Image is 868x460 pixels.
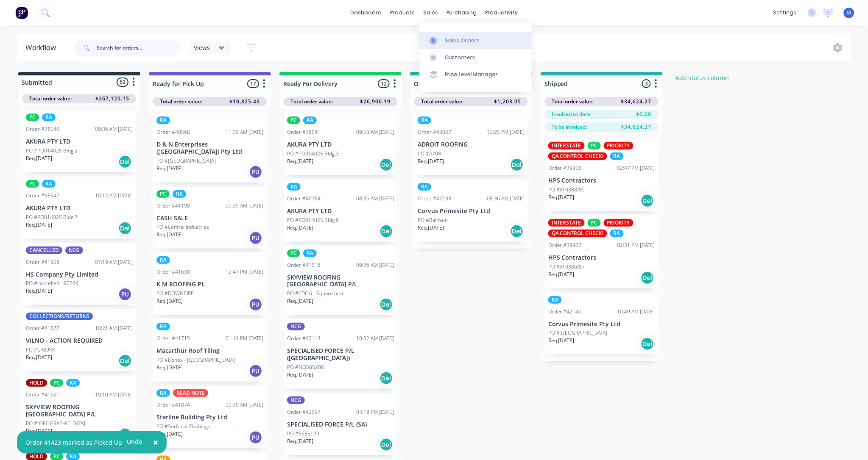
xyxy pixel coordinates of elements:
[548,164,582,172] div: Order #39908
[229,98,260,105] span: $10,825.43
[26,192,59,200] div: Order #38547
[26,354,52,361] p: Req. [DATE]
[26,125,59,133] div: Order #38540
[284,180,397,242] div: RAOrder #4078408:36 AM [DATE]AKURA PTY LTDPO #PO014025 Bldg 6Req.[DATE]Del
[414,180,528,242] div: RAOrder #4213308:36 AM [DATE]Corvus Primesite Pty LtdPO #BalmainReq.[DATE]Del
[26,247,62,254] div: CANCELLED
[510,158,524,172] div: Del
[226,128,263,136] div: 11:39 AM [DATE]
[156,141,263,155] p: D & N Enterprises ([GEOGRAPHIC_DATA]) Pty Ltd
[287,150,339,158] p: PO #PO014025 Bldg 3
[419,49,532,66] a: Customers
[95,258,133,266] div: 07:19 AM [DATE]
[588,219,601,227] div: PC
[287,116,300,124] div: PC
[26,138,133,145] p: AKURA PTY LTD
[548,194,575,201] p: Req. [DATE]
[419,32,532,49] a: Sales Orders
[548,296,562,304] div: RA
[360,98,391,105] span: $26,900.19
[26,180,39,188] div: PC
[445,71,498,78] div: Price Level Manager
[156,190,170,198] div: PC
[26,155,52,162] p: Req. [DATE]
[156,356,235,364] p: PO #Denex - [GEOGRAPHIC_DATA]
[287,158,313,165] p: Req. [DATE]
[29,95,72,103] span: Total order value:
[287,347,394,362] p: SPECIALISED FORCE P/L ([GEOGRAPHIC_DATA])
[617,241,655,249] div: 02:31 PM [DATE]
[548,152,607,160] div: QA CONTROL CHECK!
[418,150,441,158] p: PO #A708
[156,335,190,342] div: Order #41715
[548,254,655,261] p: HPS Contractors
[160,98,202,105] span: Total order value:
[287,421,394,428] p: SPECIALISED FORCE P/L (SA)
[548,186,585,194] p: PO #310388/89
[226,268,263,276] div: 12:47 PM [DATE]
[153,386,267,448] div: RAREAD NOTEOrder #4187409:30 AM [DATE]Starline Building Pty LtdPO #Surfmist FlashingsReq.[DATE]PU
[194,43,210,52] span: Views
[26,280,78,287] p: PO #cancelled 190564
[386,6,419,19] div: products
[548,329,608,337] p: PO #[GEOGRAPHIC_DATA]
[356,408,394,416] div: 03:19 PM [DATE]
[145,432,167,453] button: Close
[418,224,444,232] p: Req. [DATE]
[545,139,659,211] div: INTERSTATEPCPRIORITYQA CONTROL CHECK!RAOrder #3990802:47 PM [DATE]HPS ContractorsPO #310388/89Req...
[545,216,659,288] div: INTERSTATEPCPRIORITYQA CONTROL CHECK!RAOrder #3990702:31 PM [DATE]HPS ContractorsPO #310386/87Req...
[26,346,55,354] p: PO #CR89KK
[156,290,194,297] p: PO #DOWNPIPE
[153,436,158,448] span: ×
[421,98,463,105] span: Total order value:
[494,98,521,105] span: $1,203.05
[287,363,324,371] p: PO #NQS85208
[418,183,431,191] div: RA
[284,246,397,316] div: PCRAOrder #4151809:36 AM [DATE]SKYVIEW ROOFING [GEOGRAPHIC_DATA] P/LPO #CDC 6 - Square brktReq.[D...
[552,98,594,105] span: Total order value:
[22,309,136,371] div: COLLECTIONS/RETURNSOrder #4187710:21 AM [DATE]VILNO - ACTION REQUIREDPO #CR89KKReq.[DATE]Del
[153,113,267,183] div: RAOrder #4056811:39 AM [DATE]D & N Enterprises ([GEOGRAPHIC_DATA]) Pty LtdPO #[GEOGRAPHIC_DATA]Re...
[548,241,582,249] div: Order #39907
[153,253,267,315] div: RAOrder #4163812:47 PM [DATE]K M ROOFING PLPO #DOWNPIPEReq.[DATE]PU
[156,401,190,409] div: Order #41874
[356,261,394,269] div: 09:36 AM [DATE]
[153,319,267,382] div: RAOrder #4171501:19 PM [DATE]Macarthur Roof TilingPO #Denex - [GEOGRAPHIC_DATA]Req.[DATE]PU
[287,430,319,438] p: PO #SS85199
[26,205,133,212] p: AKURA PTY LTD
[548,177,655,184] p: HPS Contractors
[548,321,655,328] p: Corvus Primesite Pty Ltd
[769,6,801,19] div: settings
[22,243,136,305] div: CANCELLEDNCGOrder #4192807:19 AM [DATE]HS Company Pty LimitedPO #cancelled 190564Req.[DATE]PU
[548,337,575,344] p: Req. [DATE]
[26,420,85,427] p: PO #[GEOGRAPHIC_DATA]
[380,438,393,452] div: Del
[118,222,132,235] div: Del
[26,271,133,278] p: HS Company Pty Limited
[284,113,397,175] div: PCRAOrder #3854109:50 AM [DATE]AKURA PTY LTDPO #PO014025 Bldg 3Req.[DATE]Del
[118,354,132,368] div: Del
[95,324,133,332] div: 10:21 AM [DATE]
[156,423,210,430] p: PO #Surfmist Flashings
[156,215,263,222] p: CASH SALE
[287,208,394,215] p: AKURA PTY LTD
[287,335,321,342] div: Order #42114
[419,6,442,19] div: sales
[552,111,592,118] span: Invoiced to date:
[287,216,339,224] p: PO #PO014025 Bldg 6
[97,39,181,56] input: Search for orders...
[249,298,262,311] div: PU
[621,98,652,105] span: $34,624.27
[641,271,654,285] div: Del
[156,430,183,438] p: Req. [DATE]
[487,128,525,136] div: 12:25 PM [DATE]
[287,371,313,379] p: Req. [DATE]
[621,123,652,131] span: $34,624.27
[26,427,52,435] p: Req. [DATE]
[122,435,147,448] button: Undo
[156,116,170,124] div: RA
[617,164,655,172] div: 02:47 PM [DATE]
[156,231,183,238] p: Req. [DATE]
[156,389,170,397] div: RA
[346,6,386,19] a: dashboard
